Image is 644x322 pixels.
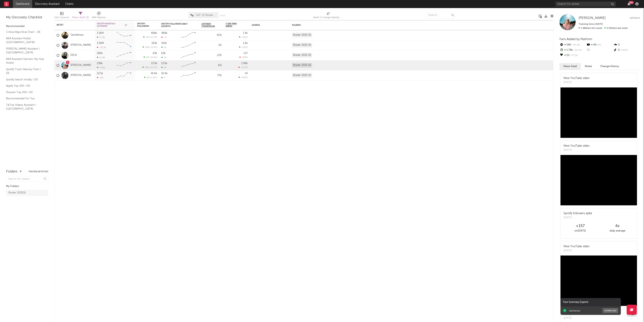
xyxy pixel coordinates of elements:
[161,62,167,65] div: 13.5k
[599,224,636,229] div: 4 x
[238,66,248,69] div: -40.3 %
[150,36,157,38] span: -12.3 %
[239,46,248,49] div: +125 %
[97,36,105,39] div: 9.72k
[613,42,640,48] div: 0
[97,46,106,49] div: -30.3k
[559,38,592,41] span: Fans Added by Platform
[161,46,166,49] div: 54
[6,190,48,196] a: Roster 2025(5)
[70,44,91,47] a: [PERSON_NAME]
[559,53,586,58] div: 10
[596,63,623,70] button: Change History
[581,63,596,70] button: Notes
[28,171,48,173] button: Tracked Artists(5)
[145,66,149,69] span: 196
[146,36,149,38] span: 142
[8,190,26,195] div: Roster 2025 ( 5 )
[97,56,105,59] div: 6.29k
[115,30,133,40] svg: Chart title
[292,24,322,26] div: Folders
[54,15,69,20] div: Edit Columns
[97,66,105,69] div: 3.69k
[6,169,18,174] div: Folders
[151,62,157,65] div: 13.5k
[563,216,592,220] div: [DATE]
[292,53,312,58] div: Roster 2025 (5)
[115,60,133,71] svg: Chart title
[243,52,248,55] div: -117
[579,16,606,20] span: [PERSON_NAME]
[115,50,133,60] svg: Chart title
[142,66,157,69] div: ( )
[97,52,103,55] div: 286k
[149,56,157,59] span: -29.8 %
[161,36,167,39] div: -11
[137,23,151,27] div: Spotify Followers
[6,90,44,95] a: Shazam Top 200 / DE
[179,40,197,50] svg: Chart title
[79,17,85,19] span: ( 5 of 5 )
[561,224,599,229] div: +157
[241,62,248,65] div: 1.98k
[559,48,586,53] div: 1.74k
[245,72,248,75] div: 14
[6,47,44,55] a: [PERSON_NAME] Assistant / [GEOGRAPHIC_DATA]
[563,144,590,148] div: New YouTube video
[70,33,84,37] a: Gentleman
[563,80,590,84] div: [DATE]
[238,76,248,79] div: +100 %
[161,23,191,28] div: Spotify Followers Daily Growth
[6,184,48,189] div: My Folders
[559,63,581,70] button: News Feed
[92,10,106,22] div: A&R Pipeline
[70,74,91,77] a: [PERSON_NAME]
[252,24,278,26] div: Genres
[569,309,580,312] div: Gentleman
[6,176,48,182] input: Search for folders...
[144,76,157,79] div: ( )
[563,76,590,80] div: New YouTube video
[54,10,69,22] div: Edit Columns
[97,76,103,79] div: -80
[292,63,312,68] div: Roster 2025 (5)
[579,27,602,29] span: 1.98k fans this week
[6,57,44,65] a: A&R Assistant German Hip Hop Hotlist
[563,316,609,320] div: [DATE]
[149,66,157,69] span: -44.5 %
[150,77,157,79] span: +1.1k %
[143,56,157,59] div: ( )
[151,32,157,34] div: 488k
[239,56,248,59] div: -318 %
[313,10,343,22] div: WoW % Change (Spotify Monthly Listeners)
[161,76,165,79] div: 3
[579,16,606,20] a: [PERSON_NAME]
[6,30,44,34] a: Critical Algo/Viral Chart - DE
[613,48,640,53] div: 0
[201,63,222,68] div: 6 %
[92,15,106,20] div: A&R Pipeline
[201,73,222,78] div: 73 %
[146,56,149,59] span: 59
[201,23,216,28] span: Listener Conversion
[115,40,133,50] svg: Chart title
[597,44,601,46] span: 0 %
[97,32,104,34] div: 1.16M
[57,24,87,26] div: Artist
[161,56,166,59] div: 19
[243,42,248,45] div: 1.6k
[147,77,149,79] span: 10
[313,15,343,20] div: WoW % Change (Spotify Monthly Listeners)
[630,16,640,20] button: Untrack
[603,308,618,313] button: Download
[201,53,222,58] div: 22 %
[573,49,582,51] span: -34.4 %
[6,15,48,20] div: My Discovery Checklist
[6,103,44,111] a: TikTok Videos Assistant / [GEOGRAPHIC_DATA]
[201,43,222,48] div: 5 %
[579,23,603,25] span: Tracking Since: [DATE]
[620,49,628,51] span: -100 %
[72,15,89,20] div: Filters
[179,30,197,40] svg: Chart title
[97,42,104,45] div: 3.18M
